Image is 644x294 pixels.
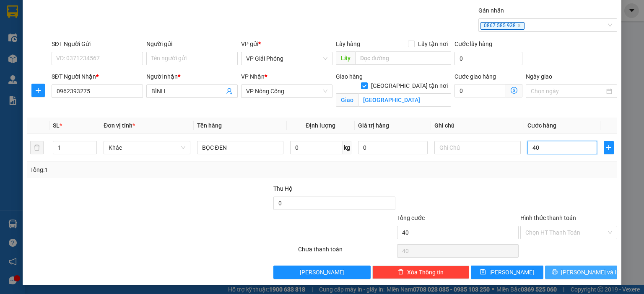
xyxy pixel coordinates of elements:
[109,141,185,154] span: Khác
[407,268,444,277] span: Xóa Thông tin
[480,269,486,276] span: save
[146,72,238,81] div: Người nhận
[32,87,44,94] span: plus
[52,72,143,81] div: SĐT Người Nhận
[517,23,521,28] span: close
[4,29,17,58] img: logo
[343,141,351,154] span: kg
[454,73,496,80] label: Cước giao hàng
[478,7,504,14] label: Gán nhãn
[358,122,389,129] span: Giá trị hàng
[18,7,71,34] strong: CHUYỂN PHÁT NHANH ĐÔNG LÝ
[273,266,370,279] button: [PERSON_NAME]
[336,93,358,107] span: Giao
[397,215,425,221] span: Tổng cước
[527,122,556,129] span: Cước hàng
[480,22,525,30] span: 0867 585 938
[358,141,428,154] input: 0
[31,84,45,97] button: plus
[30,141,44,154] button: delete
[368,81,451,90] span: [GEOGRAPHIC_DATA] tận nơi
[604,141,614,154] button: plus
[241,39,332,49] div: VP gửi
[431,118,524,134] th: Ghi chú
[454,84,506,97] input: Cước giao hàng
[520,215,576,221] label: Hình thức thanh toán
[246,52,327,65] span: VP Giải Phóng
[398,269,404,276] span: delete
[454,52,522,65] input: Cước lấy hàng
[454,41,492,47] label: Cước lấy hàng
[226,88,233,95] span: user-add
[241,73,265,80] span: VP Nhận
[561,268,620,277] span: [PERSON_NAME] và In
[372,266,469,279] button: deleteXóa Thông tin
[22,36,67,54] span: SĐT XE 0867 585 938
[21,55,67,73] strong: PHIẾU BIÊN NHẬN
[511,87,517,94] span: dollar-circle
[355,51,451,65] input: Dọc đường
[552,269,558,276] span: printer
[545,266,618,279] button: printer[PERSON_NAME] và In
[197,141,283,154] input: VD: Bàn, Ghế
[336,41,360,47] span: Lấy hàng
[434,141,521,154] input: Ghi Chú
[72,43,122,52] span: GP1510250213
[197,122,222,129] span: Tên hàng
[471,266,543,279] button: save[PERSON_NAME]
[489,268,534,277] span: [PERSON_NAME]
[526,73,552,80] label: Ngày giao
[52,39,143,49] div: SĐT Người Gửi
[300,268,345,277] span: [PERSON_NAME]
[415,39,451,49] span: Lấy tận nơi
[306,122,335,129] span: Định lượng
[273,185,293,192] span: Thu Hộ
[336,51,355,65] span: Lấy
[336,73,363,80] span: Giao hàng
[358,93,451,107] input: Giao tận nơi
[246,85,327,97] span: VP Nông Cống
[297,245,396,259] div: Chưa thanh toán
[146,39,238,49] div: Người gửi
[30,165,249,174] div: Tổng: 1
[531,87,605,96] input: Ngày giao
[53,122,60,129] span: SL
[104,122,135,129] span: Đơn vị tính
[604,144,613,151] span: plus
